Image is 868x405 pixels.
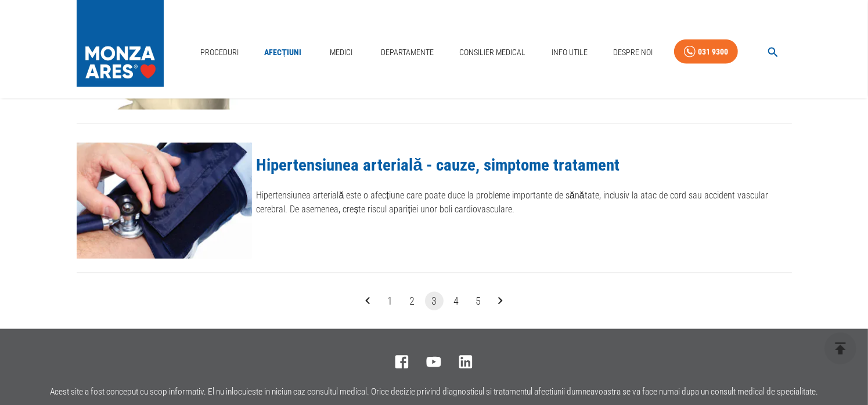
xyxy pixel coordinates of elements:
a: Afecțiuni [260,41,306,64]
button: Go to next page [491,292,510,310]
img: Hipertensiunea arterială - cauze, simptome tratament [77,143,252,259]
a: Proceduri [196,41,243,64]
nav: pagination navigation [357,292,512,310]
a: Departamente [376,41,438,64]
a: 031 9300 [674,39,738,64]
button: page 3 [425,292,444,310]
a: Medici [322,41,359,64]
a: Hipertensiunea arterială - cauze, simptome tratament [257,155,620,175]
button: Go to page 1 [381,292,399,310]
button: Go to page 4 [447,292,466,310]
p: Hipertensiunea arterială este o afecțiune care poate duce la probleme importante de sănătate, inc... [257,189,792,216]
button: Go to previous page [359,292,377,310]
button: delete [824,332,856,364]
button: Go to page 5 [469,292,488,310]
div: 031 9300 [698,45,728,59]
button: Go to page 2 [403,292,422,310]
a: Info Utile [547,41,592,64]
p: Acest site a fost conceput cu scop informativ. El nu inlocuieste in niciun caz consultul medical.... [50,387,818,397]
a: Despre Noi [608,41,657,64]
a: Consilier Medical [455,41,530,64]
